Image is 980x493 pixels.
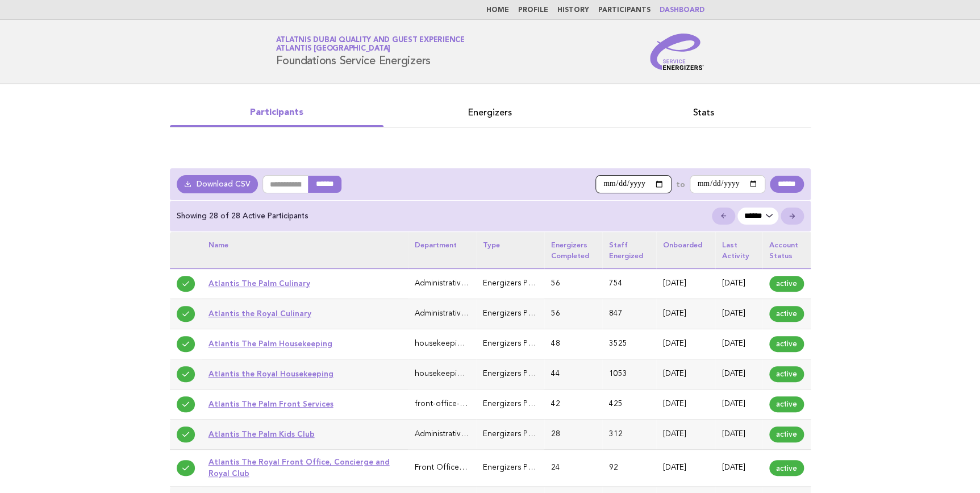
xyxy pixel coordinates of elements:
[177,211,308,221] p: Showing 28 of 28 Active Participants
[597,105,811,121] a: Stats
[483,280,561,287] span: Energizers Participant
[208,309,311,318] a: Atlantis the Royal Culinary
[544,390,602,420] td: 42
[177,175,258,193] a: Download CSV
[762,232,811,268] th: Account status
[208,369,333,378] a: Atlantis the Royal Housekeeping
[415,400,511,408] span: front-office-guest-services
[544,232,602,268] th: Energizers completed
[656,232,715,268] th: Onboarded
[602,359,656,390] td: 1053
[415,280,625,287] span: Administrative & General (Executive Office, HR, IT, Finance)
[769,276,804,292] span: active
[656,390,715,420] td: [DATE]
[544,268,602,299] td: 56
[544,450,602,487] td: 24
[656,329,715,359] td: [DATE]
[208,399,333,408] a: Atlantis The Palm Front Services
[483,464,561,471] span: Energizers Participant
[415,370,496,378] span: housekeeping-laundry
[656,420,715,450] td: [DATE]
[602,268,656,299] td: 754
[483,400,561,408] span: Energizers Participant
[602,299,656,329] td: 847
[518,7,548,14] a: Profile
[170,105,383,121] a: Participants
[656,299,715,329] td: [DATE]
[715,299,762,329] td: [DATE]
[483,370,561,378] span: Energizers Participant
[486,7,509,14] a: Home
[715,329,762,359] td: [DATE]
[676,179,685,189] label: to
[715,359,762,390] td: [DATE]
[656,450,715,487] td: [DATE]
[544,329,602,359] td: 48
[715,232,762,268] th: Last activity
[598,7,650,14] a: Participants
[415,310,625,317] span: Administrative & General (Executive Office, HR, IT, Finance)
[602,232,656,268] th: Staff energized
[715,268,762,299] td: [DATE]
[276,37,465,67] h1: Foundations Service Energizers
[276,36,465,52] a: Atlatnis Dubai Quality and Guest ExperienceAtlantis [GEOGRAPHIC_DATA]
[715,390,762,420] td: [DATE]
[276,45,391,53] span: Atlantis [GEOGRAPHIC_DATA]
[415,340,496,347] span: housekeeping-laundry
[408,232,476,268] th: Department
[650,34,704,70] img: Service Energizers
[483,340,561,347] span: Energizers Participant
[602,390,656,420] td: 425
[208,279,310,288] a: Atlantis The Palm Culinary
[769,366,804,382] span: active
[602,329,656,359] td: 3525
[715,420,762,450] td: [DATE]
[483,430,561,438] span: Energizers Participant
[483,310,561,317] span: Energizers Participant
[769,336,804,352] span: active
[656,359,715,390] td: [DATE]
[769,396,804,412] span: active
[602,420,656,450] td: 312
[656,268,715,299] td: [DATE]
[660,7,704,14] a: Dashboard
[208,429,315,438] a: Atlantis The Palm Kids Club
[202,232,408,268] th: Name
[769,306,804,322] span: active
[415,464,558,471] span: Front Office, Concierge and Royal Club
[383,105,597,121] a: Energizers
[415,430,625,438] span: Administrative & General (Executive Office, HR, IT, Finance)
[208,339,332,348] a: Atlantis The Palm Housekeeping
[557,7,589,14] a: History
[602,450,656,487] td: 92
[208,457,390,478] a: Atlantis The Royal Front Office, Concierge and Royal Club
[544,359,602,390] td: 44
[544,420,602,450] td: 28
[544,299,602,329] td: 56
[715,450,762,487] td: [DATE]
[476,232,544,268] th: Type
[769,426,804,442] span: active
[769,460,804,476] span: active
